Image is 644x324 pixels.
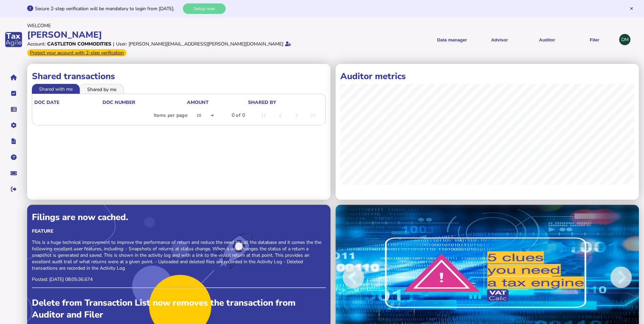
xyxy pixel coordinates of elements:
h1: Auditor metrics [340,70,634,82]
div: Filings are now cached. [32,211,326,223]
button: Auditor [526,31,568,48]
div: doc number [102,99,135,106]
div: shared by [248,99,276,106]
div: | [113,41,114,47]
button: Shows a dropdown of VAT Advisor options [478,31,521,48]
div: From Oct 1, 2025, 2-step verification will be required to login. Set it up now... [27,49,127,56]
menu: navigate products [323,31,616,48]
div: Feature [32,228,326,234]
div: Delete from Transaction List now removes the transaction from Auditor and Filer [32,297,326,321]
div: shared by [248,99,322,106]
button: Manage settings [6,118,21,132]
div: User: [116,41,127,47]
button: Shows a dropdown of Data manager options [431,31,473,48]
div: Secure 2-step verification will be mandatory to login from [DATE]. [35,5,181,12]
button: Tasks [6,86,21,101]
div: [PERSON_NAME][EMAIL_ADDRESS][PERSON_NAME][DOMAIN_NAME] [129,41,283,47]
button: Filer [573,31,616,48]
button: Help pages [6,150,21,164]
i: Email verified [285,41,291,46]
button: Home [6,70,21,85]
div: Welcome [27,22,320,29]
div: [PERSON_NAME] [27,29,320,41]
button: Data manager [6,102,21,116]
i: Data manager [11,109,17,110]
li: Shared by me [80,84,124,93]
div: Castleton Commodities [47,41,111,47]
button: Developer hub links [6,134,21,148]
div: Items per page: [154,112,188,119]
div: Account: [27,41,45,47]
div: doc date [34,99,59,106]
div: doc date [34,99,102,106]
button: Sign out [6,182,21,196]
div: Profile settings [619,34,630,45]
div: 0 of 0 [232,112,245,119]
li: Shared with me [32,84,80,93]
p: Posted: [DATE] 08:05:36.674 [32,276,326,283]
h1: Shared transactions [32,70,326,82]
div: Amount [187,99,247,106]
button: Raise a support ticket [6,166,21,180]
div: doc number [102,99,187,106]
p: This is a huge technical improvement to improve the performance of return and reduce the need to ... [32,239,326,271]
button: Setup now [183,3,226,14]
div: Amount [187,99,209,106]
button: Hide message [629,6,634,11]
